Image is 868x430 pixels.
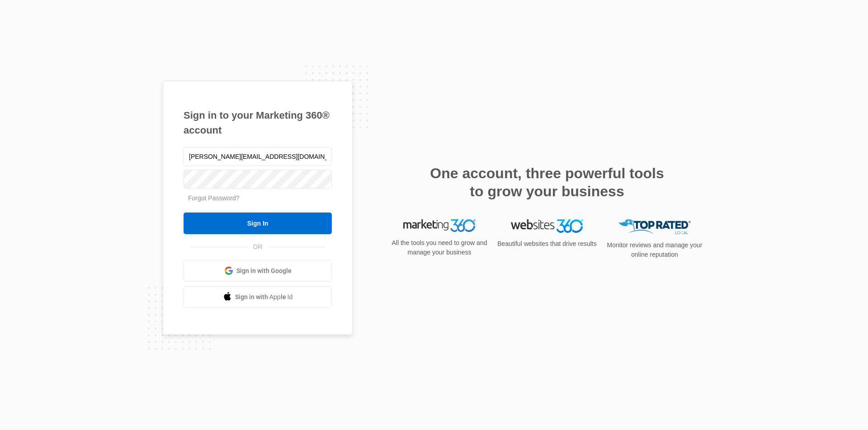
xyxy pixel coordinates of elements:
img: Websites 360 [511,219,583,232]
a: Forgot Password? [188,194,240,202]
input: Email [184,147,332,166]
p: Beautiful websites that drive results [496,239,598,249]
p: Monitor reviews and manage your online reputation [604,240,705,259]
a: Sign in with Google [184,260,332,282]
span: Sign in with Google [236,266,292,276]
img: Marketing 360 [403,219,476,232]
h1: Sign in to your Marketing 360® account [184,108,332,138]
h2: One account, three powerful tools to grow your business [427,164,667,200]
span: Sign in with Apple Id [235,292,293,302]
span: OR [247,242,269,252]
p: All the tools you need to grow and manage your business [389,238,490,257]
a: Sign in with Apple Id [184,286,332,308]
img: Top Rated Local [618,219,691,234]
input: Sign In [184,213,332,234]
